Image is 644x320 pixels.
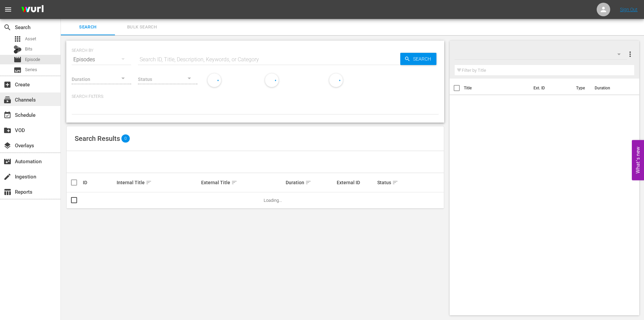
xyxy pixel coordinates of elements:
div: Episodes [72,50,131,69]
span: Series [25,66,37,73]
button: more_vert [626,46,634,62]
th: Duration [591,79,631,98]
span: Search [3,23,11,31]
span: Automation [3,157,11,166]
button: Open Feedback Widget [632,140,644,180]
span: Schedule [3,111,11,119]
div: External ID [337,180,375,185]
div: ID [83,180,115,185]
span: Ingestion [3,173,11,181]
span: Series [14,66,22,74]
span: VOD [3,126,11,134]
span: Episode [25,56,40,63]
p: Search Filters: [72,94,439,100]
span: sort [392,179,398,186]
span: Channels [3,96,11,104]
span: Asset [14,35,22,43]
span: Search Results [75,134,120,143]
span: sort [305,179,311,186]
span: menu [4,5,12,14]
span: more_vert [626,50,634,58]
button: Search [400,53,436,65]
span: Asset [25,36,36,42]
span: Search [65,23,111,31]
th: Type [572,79,591,98]
span: sort [231,179,237,186]
div: Status [377,178,409,187]
div: External Title [201,178,284,187]
div: Duration [286,178,334,187]
span: Bulk Search [119,23,165,31]
span: Bits [25,46,32,52]
span: 0 [121,134,130,143]
th: Ext. ID [529,79,572,98]
span: Overlays [3,142,11,150]
th: Title [464,79,529,98]
img: ans4CAIJ8jUAAAAAAAAAAAAAAAAAAAAAAAAgQb4GAAAAAAAAAAAAAAAAAAAAAAAAJMjXAAAAAAAAAAAAAAAAAAAAAAAAgAT5G... [16,2,49,18]
span: sort [146,179,152,186]
a: Sign Out [620,7,638,12]
span: Create [3,81,11,89]
span: Loading... [264,198,282,203]
div: Bits [14,45,22,54]
span: Episode [14,56,22,64]
span: Search [410,53,436,65]
span: Reports [3,188,11,196]
div: Internal Title [117,178,199,187]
